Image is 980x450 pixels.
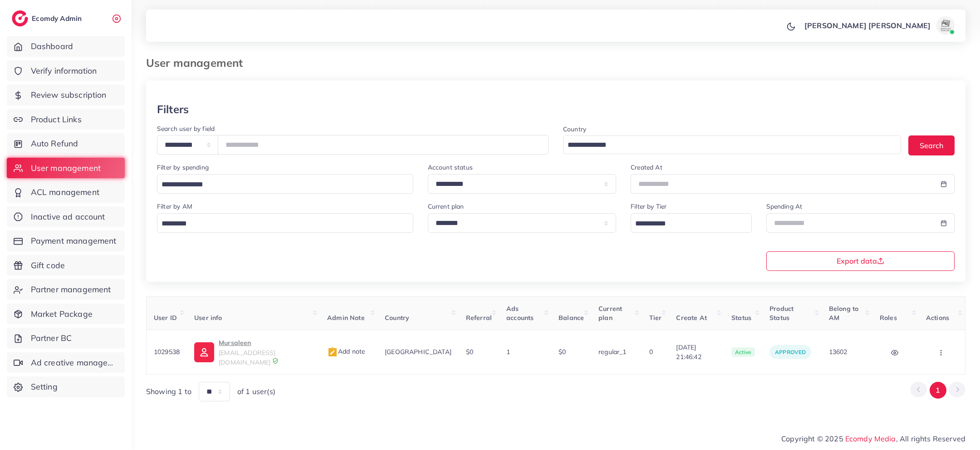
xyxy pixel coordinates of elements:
p: [PERSON_NAME] [PERSON_NAME] [804,20,931,31]
a: Inactive ad account [7,206,125,227]
div: Search for option [157,213,413,233]
span: Gift code [31,260,65,271]
a: Market Package [7,304,125,325]
input: Search for option [158,178,402,192]
span: Dashboard [31,40,73,52]
ul: Pagination [910,382,965,399]
a: Ad creative management [7,352,125,373]
span: Setting [31,381,58,393]
h2: Ecomdy Admin [32,14,84,23]
span: User management [31,162,101,174]
button: Go to page 1 [930,382,946,399]
span: Payment management [31,235,117,247]
input: Search for option [564,138,889,152]
a: ACL management [7,182,125,203]
a: Payment management [7,230,125,251]
a: Auto Refund [7,133,125,154]
a: Review subscription [7,85,125,105]
span: Ad creative management [31,357,118,369]
input: Search for option [632,217,740,231]
span: Product Links [31,114,82,125]
a: Product Links [7,109,125,130]
span: Market Package [31,308,93,320]
a: Partner management [7,279,125,300]
a: Gift code [7,255,125,276]
img: logo [12,10,28,26]
a: logoEcomdy Admin [12,10,84,26]
a: Partner BC [7,328,125,349]
img: avatar [936,16,955,35]
div: Search for option [631,213,751,233]
a: User management [7,158,125,179]
span: Review subscription [31,89,107,101]
span: Inactive ad account [31,211,105,223]
div: Search for option [563,135,901,154]
span: ACL management [31,186,99,198]
a: [PERSON_NAME] [PERSON_NAME]avatar [799,16,958,35]
span: Partner BC [31,332,72,344]
span: Verify information [31,65,97,77]
a: Verify information [7,60,125,81]
span: Partner management [31,284,111,295]
input: Search for option [158,217,402,231]
span: Auto Refund [31,138,78,150]
a: Dashboard [7,36,125,57]
div: Search for option [157,174,413,194]
a: Setting [7,376,125,397]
